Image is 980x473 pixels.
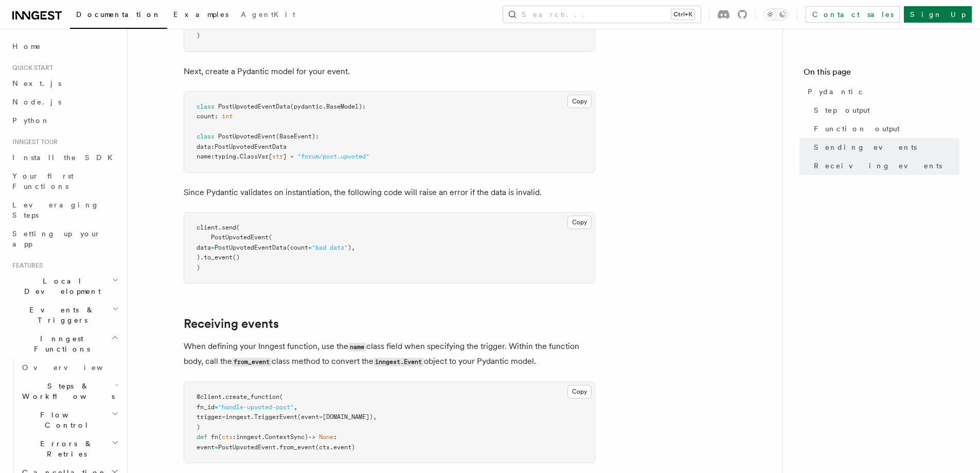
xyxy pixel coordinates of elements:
span: Errors & Retries [18,439,112,459]
span: ) [197,32,200,39]
span: send [222,224,236,231]
span: BaseModel [326,103,359,110]
span: PostUpvotedEventData [215,143,287,150]
a: Contact sales [806,6,900,23]
button: Copy [567,385,592,398]
code: from_event [232,358,272,366]
span: create_function [225,393,279,400]
span: Examples [173,10,228,19]
span: : [215,113,218,120]
span: Setting up your app [12,230,101,248]
span: : [211,153,215,160]
span: AgentKit [241,10,295,19]
span: Events & Triggers [8,305,112,325]
span: "forum/post.upvoted" [297,153,369,160]
a: Python [8,111,121,130]
span: Python [12,116,50,125]
span: ): [312,133,319,140]
span: fn [211,433,218,441]
span: [ [269,153,272,160]
span: . [323,103,326,110]
button: Local Development [8,272,121,301]
span: ContextSync) [265,433,308,441]
span: Flow Control [18,410,112,430]
span: ] [283,153,287,160]
span: () [233,254,240,261]
span: Next.js [12,79,61,87]
p: When defining your Inngest function, use the class field when specifying the trigger. Within the ... [184,339,595,369]
span: . [222,393,225,400]
span: Step output [814,105,870,115]
span: ClassVar [240,153,269,160]
span: data [197,244,211,251]
button: Errors & Retries [18,434,121,463]
span: (event [297,413,319,421]
a: Function output [810,119,959,138]
span: pydantic [294,103,323,110]
span: Sending events [814,142,917,152]
a: Step output [810,101,959,119]
span: . [218,224,222,231]
span: name [197,153,211,160]
span: = [222,413,225,421]
a: Receiving events [810,156,959,175]
span: inngest. [225,413,254,421]
span: Pydantic [808,86,864,97]
span: -> [308,433,315,441]
button: Copy [567,95,592,108]
span: to_event [204,254,233,261]
span: data [197,143,211,150]
span: ( [218,433,222,441]
span: Receiving events [814,161,942,171]
span: None [319,433,333,441]
span: ( [279,393,283,400]
span: Install the SDK [12,153,119,162]
span: Node.js [12,98,61,106]
span: ) [197,264,200,271]
span: Features [8,261,43,270]
span: Function output [814,124,900,134]
a: Overview [18,358,121,377]
span: event [197,444,215,451]
span: Local Development [8,276,112,296]
a: Documentation [70,3,167,29]
span: client [197,224,218,231]
span: class [197,133,215,140]
button: Events & Triggers [8,301,121,329]
span: ( [290,103,294,110]
span: = [290,153,294,160]
span: (ctx.event) [315,444,355,451]
span: (count [287,244,308,251]
span: inngest [236,433,261,441]
span: PostUpvotedEventData [215,244,287,251]
a: Your first Functions [8,167,121,196]
a: Install the SDK [8,148,121,167]
span: Your first Functions [12,172,74,190]
a: Next.js [8,74,121,93]
span: ): [359,103,366,110]
span: typing [215,153,236,160]
span: = [319,413,323,421]
code: inngest.Event [373,358,424,366]
p: Next, create a Pydantic model for your event. [184,64,595,79]
span: ( [236,224,240,231]
a: Home [8,37,121,56]
span: TriggerEvent [254,413,297,421]
span: = [215,444,218,451]
button: Inngest Functions [8,329,121,358]
kbd: Ctrl+K [671,9,694,20]
span: Overview [22,363,128,372]
span: [DOMAIN_NAME]), [323,413,377,421]
span: = [211,244,215,251]
span: . [276,444,279,451]
p: Since Pydantic validates on instantiation, the following code will raise an error if the data is ... [184,185,595,200]
button: Copy [567,216,592,229]
span: Documentation [76,10,161,19]
code: name [348,343,366,352]
span: from_event [279,444,315,451]
span: ), [348,244,355,251]
a: Sending events [810,138,959,156]
span: ) [197,424,200,431]
span: : [233,433,236,441]
span: count [197,113,215,120]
